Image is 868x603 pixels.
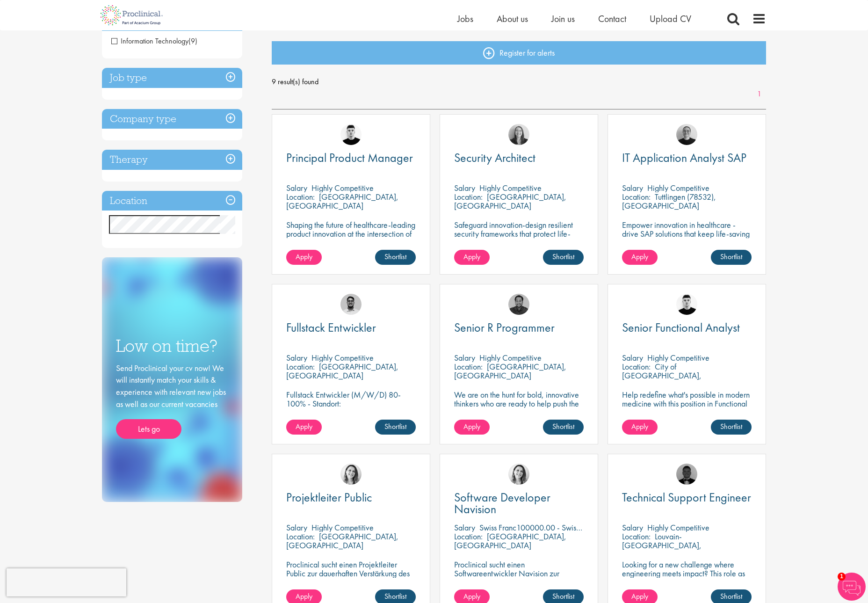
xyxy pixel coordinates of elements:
h3: Low on time? [116,337,228,355]
p: Proclinical sucht einen Projektleiter Public zur dauerhaften Verstärkung des Teams unseres Kunden... [286,560,416,596]
iframe: reCAPTCHA [7,568,126,596]
p: Highly Competitive [311,352,374,363]
img: Tom Stables [676,464,697,485]
span: Apply [296,252,312,262]
span: (9) [188,36,197,46]
span: Fullstack Entwickler [286,320,376,335]
div: Company type [102,109,242,129]
a: Lets go [116,419,181,439]
span: Location: [286,531,315,542]
p: Highly Competitive [647,522,709,533]
span: Technical Support Engineer [622,489,751,505]
a: Nur Ergiydiren [340,464,362,485]
a: Shortlist [711,420,752,435]
span: Information Technology [111,36,197,46]
a: Shortlist [543,250,584,265]
a: Senior Functional Analyst [622,322,752,334]
p: [GEOGRAPHIC_DATA], [GEOGRAPHIC_DATA] [286,191,398,211]
img: Patrick Melody [340,124,362,145]
span: Salary [622,522,643,533]
p: Highly Competitive [647,352,709,363]
span: Apply [631,421,648,431]
a: Jobs [457,13,473,25]
h3: Location [102,191,242,211]
img: Chatbot [838,573,866,601]
span: Salary [454,522,475,533]
span: Senior R Programmer [454,320,555,335]
p: [GEOGRAPHIC_DATA], [GEOGRAPHIC_DATA] [454,531,566,551]
a: Fullstack Entwickler [286,322,416,334]
span: Location: [622,191,651,202]
span: Location: [286,191,315,202]
p: Highly Competitive [647,182,709,193]
div: Send Proclinical your cv now! We will instantly match your skills & experience with relevant new ... [116,362,228,439]
a: Upload CV [650,13,691,25]
span: Salary [286,522,307,533]
h3: Therapy [102,150,242,170]
a: Senior R Programmer [454,322,584,334]
span: Apply [463,591,480,601]
span: Projektleiter Public [286,489,372,505]
p: Help redefine what's possible in modern medicine with this position in Functional Analysis! [622,390,752,417]
span: Salary [454,182,475,193]
a: Shortlist [375,420,416,435]
a: About us [497,13,528,25]
a: Apply [286,250,322,265]
p: City of [GEOGRAPHIC_DATA], [GEOGRAPHIC_DATA] [622,361,702,390]
span: Senior Functional Analyst [622,320,740,335]
span: Information Technology [111,36,188,46]
span: Principal Product Manager [286,150,413,166]
img: Emma Pretorious [676,124,697,145]
a: Apply [454,420,490,435]
span: Apply [631,591,648,601]
a: Apply [622,250,658,265]
img: Mike Raletz [508,294,529,315]
span: IT Application Analyst SAP [622,150,746,166]
img: Nur Ergiydiren [508,464,529,485]
a: Register for alerts [272,41,767,65]
img: Timothy Deschamps [340,294,362,315]
p: Highly Competitive [479,182,542,193]
h3: Job type [102,68,242,88]
img: Patrick Melody [676,294,697,315]
p: [GEOGRAPHIC_DATA], [GEOGRAPHIC_DATA] [454,191,566,211]
span: Salary [454,352,475,363]
span: Location: [622,531,651,542]
a: Technical Support Engineer [622,492,752,503]
p: Swiss Franc100000.00 - Swiss Franc110000.00 per annum [479,522,671,533]
a: Apply [454,250,490,265]
span: Contact [598,13,626,25]
span: 1 [838,573,846,581]
span: Apply [463,252,480,262]
span: Location: [454,531,483,542]
p: Empower innovation in healthcare - drive SAP solutions that keep life-saving technology running s... [622,220,752,247]
span: Join us [551,13,575,25]
p: We are on the hunt for bold, innovative thinkers who are ready to help push the boundaries of sci... [454,390,584,426]
a: Security Architect [454,152,584,164]
p: Highly Competitive [311,522,374,533]
a: Shortlist [711,250,752,265]
span: Apply [631,252,648,262]
p: Tuttlingen (78532), [GEOGRAPHIC_DATA] [622,191,716,211]
p: [GEOGRAPHIC_DATA], [GEOGRAPHIC_DATA] [286,361,398,381]
span: Apply [296,591,312,601]
span: Location: [286,361,315,372]
a: Shortlist [543,420,584,435]
span: Location: [622,361,651,372]
span: Salary [622,182,643,193]
a: Apply [286,420,322,435]
span: Apply [296,421,312,431]
a: 1 [752,89,766,100]
img: Mia Kellerman [508,124,529,145]
span: Security Architect [454,150,535,166]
